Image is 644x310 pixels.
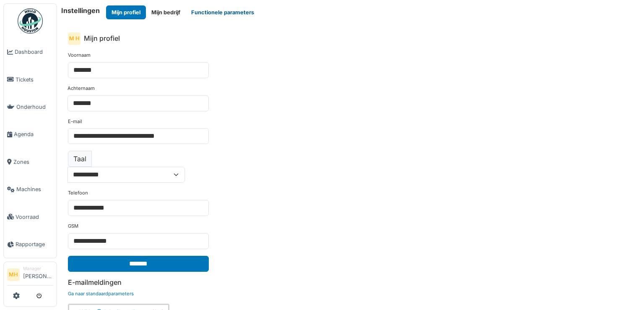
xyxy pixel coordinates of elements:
[4,38,57,66] a: Dashboard
[68,291,134,297] a: Ga naar standaardparameters
[4,148,57,176] a: Zones
[18,8,43,34] img: Badge_color-CXgf-gQk.svg
[16,103,53,111] span: Onderhoud
[14,130,53,138] span: Agenda
[23,265,53,284] li: [PERSON_NAME]
[4,121,57,148] a: Agenda
[13,158,53,166] span: Zones
[84,34,120,42] h6: Mijn profiel
[16,185,53,193] span: Machines
[7,268,20,281] li: MH
[146,5,186,19] button: Mijn bedrijf
[68,85,95,92] label: Achternaam
[23,265,53,272] div: Manager
[68,52,91,59] label: Voornaam
[16,213,53,221] span: Voorraad
[4,66,57,93] a: Tickets
[68,189,88,197] label: Telefoon
[68,151,92,167] label: Taal
[68,32,80,45] div: M H
[106,5,146,19] button: Mijn profiel
[68,118,82,125] label: E-mail
[186,5,260,19] button: Functionele parameters
[4,176,57,203] a: Machines
[68,223,78,230] label: GSM
[61,7,100,15] h6: Instellingen
[4,93,57,121] a: Onderhoud
[7,265,53,286] a: MH Manager[PERSON_NAME]
[4,231,57,258] a: Rapportage
[16,76,53,84] span: Tickets
[15,48,53,56] span: Dashboard
[4,203,57,230] a: Voorraad
[16,240,53,248] span: Rapportage
[68,278,633,286] h6: E-mailmeldingen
